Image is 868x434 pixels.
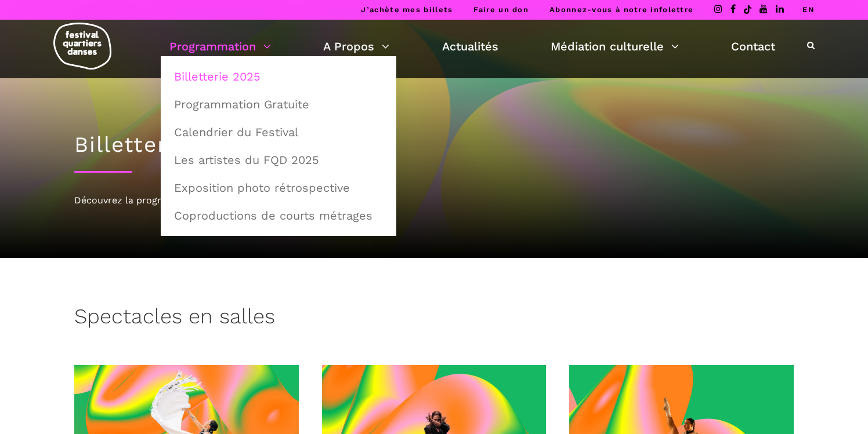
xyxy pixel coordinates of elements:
h1: Billetterie 2025 [74,132,794,158]
a: Abonnez-vous à notre infolettre [549,5,693,14]
h3: Spectacles en salles [74,304,275,333]
a: Coproductions de courts métrages [167,202,390,229]
img: logo-fqd-med [53,23,111,70]
div: Découvrez la programmation 2025 du Festival Quartiers Danses ! [74,193,794,208]
a: Exposition photo rétrospective [167,174,390,201]
a: Actualités [442,37,498,56]
a: Programmation Gratuite [167,91,390,118]
a: Billetterie 2025 [167,63,390,90]
a: Les artistes du FQD 2025 [167,147,390,173]
a: EN [802,5,815,14]
a: A Propos [323,37,389,56]
a: J’achète mes billets [361,5,453,14]
a: Calendrier du Festival [167,119,390,145]
a: Faire un don [473,5,529,14]
a: Contact [731,37,775,56]
a: Médiation culturelle [551,37,679,56]
a: Programmation [169,37,271,56]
